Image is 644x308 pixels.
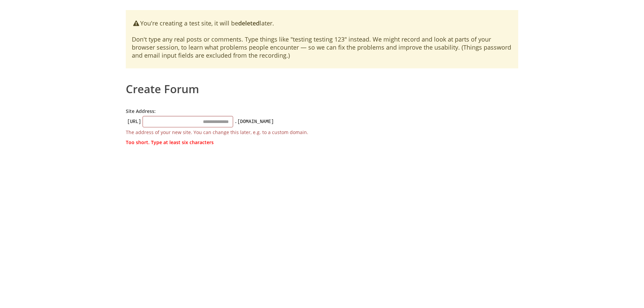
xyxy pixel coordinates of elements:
kbd: .[DOMAIN_NAME] [233,118,275,125]
b: deleted [238,19,260,27]
div: You're creating a test site, it will be later. Don't type any real posts or comments. Type things... [126,10,518,68]
p: The address of your new site. You can change this later, e.g. to a custom domain. [126,129,320,136]
span: Too short. Type at least six characters [126,139,214,145]
label: Site Address: [126,108,156,114]
kbd: [URL] [126,118,143,125]
h1: Create Forum [126,78,518,95]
